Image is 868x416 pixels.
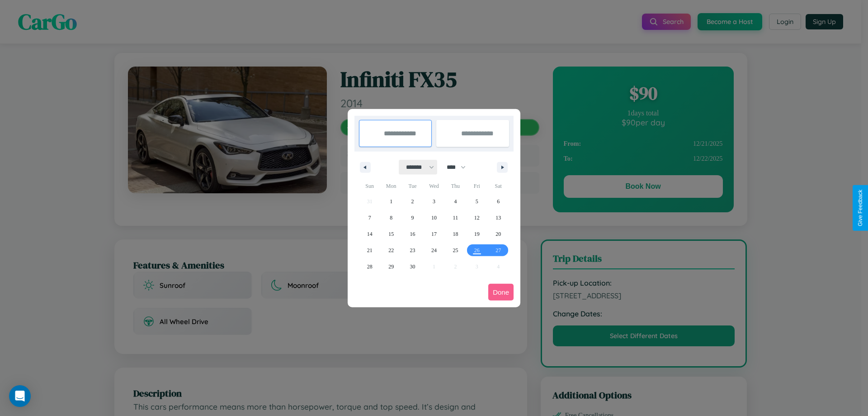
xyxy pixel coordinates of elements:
[445,210,466,226] button: 11
[466,242,487,258] button: 26
[423,193,444,210] button: 3
[380,210,401,226] button: 8
[474,226,480,242] span: 19
[488,226,509,242] button: 20
[453,210,458,226] span: 11
[431,226,437,242] span: 17
[402,258,423,275] button: 30
[367,226,373,242] span: 14
[495,210,501,226] span: 13
[380,179,401,193] span: Mon
[410,258,415,275] span: 30
[495,226,501,242] span: 20
[454,193,457,210] span: 4
[359,210,380,226] button: 7
[9,385,31,407] div: Open Intercom Messenger
[488,210,509,226] button: 13
[390,210,392,226] span: 8
[445,226,466,242] button: 18
[431,210,437,226] span: 10
[488,242,509,258] button: 27
[474,210,480,226] span: 12
[388,242,394,258] span: 22
[497,193,500,210] span: 6
[453,242,458,258] span: 25
[495,242,501,258] span: 27
[380,193,401,210] button: 1
[380,226,401,242] button: 15
[423,210,444,226] button: 10
[410,242,415,258] span: 23
[388,258,394,275] span: 29
[359,179,380,193] span: Sun
[857,190,863,226] div: Give Feedback
[423,226,444,242] button: 17
[380,242,401,258] button: 22
[466,193,487,210] button: 5
[466,226,487,242] button: 19
[359,226,380,242] button: 14
[359,258,380,275] button: 28
[488,284,514,301] button: Done
[402,179,423,193] span: Tue
[423,179,444,193] span: Wed
[411,210,414,226] span: 9
[488,193,509,210] button: 6
[433,193,435,210] span: 3
[445,193,466,210] button: 4
[410,226,415,242] span: 16
[453,226,458,242] span: 18
[423,242,444,258] button: 24
[402,242,423,258] button: 23
[445,179,466,193] span: Thu
[431,242,437,258] span: 24
[476,193,478,210] span: 5
[388,226,394,242] span: 15
[390,193,392,210] span: 1
[368,210,371,226] span: 7
[380,258,401,275] button: 29
[474,242,480,258] span: 26
[488,179,509,193] span: Sat
[402,210,423,226] button: 9
[367,258,373,275] span: 28
[367,242,373,258] span: 21
[402,193,423,210] button: 2
[466,210,487,226] button: 12
[445,242,466,258] button: 25
[359,242,380,258] button: 21
[402,226,423,242] button: 16
[411,193,414,210] span: 2
[466,179,487,193] span: Fri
